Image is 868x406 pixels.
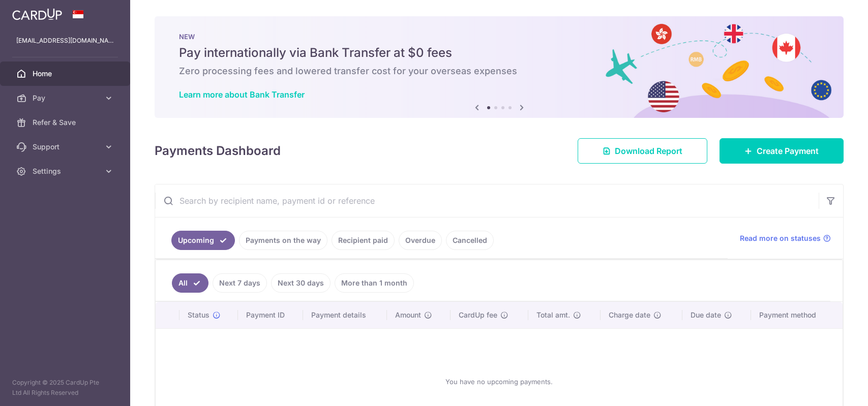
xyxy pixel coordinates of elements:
[213,273,267,293] a: Next 7 days
[33,117,100,128] span: Refer & Save
[33,69,100,79] span: Home
[179,45,819,61] h5: Pay internationally via Bank Transfer at $0 fees
[720,138,844,164] a: Create Payment
[578,138,707,164] a: Download Report
[615,145,682,157] span: Download Report
[459,310,497,320] span: CardUp fee
[446,231,494,250] a: Cancelled
[399,231,442,250] a: Overdue
[740,233,821,243] span: Read more on statuses
[303,302,387,328] th: Payment details
[172,273,208,293] a: All
[16,36,114,46] p: [EMAIL_ADDRESS][DOMAIN_NAME]
[33,142,100,152] span: Support
[179,33,819,41] p: NEW
[335,273,414,293] a: More than 1 month
[179,65,819,77] h6: Zero processing fees and lowered transfer cost for your overseas expenses
[33,93,100,103] span: Pay
[271,273,331,293] a: Next 30 days
[33,166,100,176] span: Settings
[757,145,819,157] span: Create Payment
[155,16,844,118] img: Bank transfer banner
[740,233,831,243] a: Read more on statuses
[395,310,421,320] span: Amount
[536,310,570,320] span: Total amt.
[238,302,303,328] th: Payment ID
[171,231,235,250] a: Upcoming
[179,89,305,100] a: Learn more about Bank Transfer
[155,142,281,160] h4: Payments Dashboard
[155,184,819,217] input: Search by recipient name, payment id or reference
[609,310,650,320] span: Charge date
[239,231,327,250] a: Payments on the way
[751,302,843,328] th: Payment method
[12,8,62,20] img: CardUp
[691,310,721,320] span: Due date
[188,310,209,320] span: Status
[332,231,395,250] a: Recipient paid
